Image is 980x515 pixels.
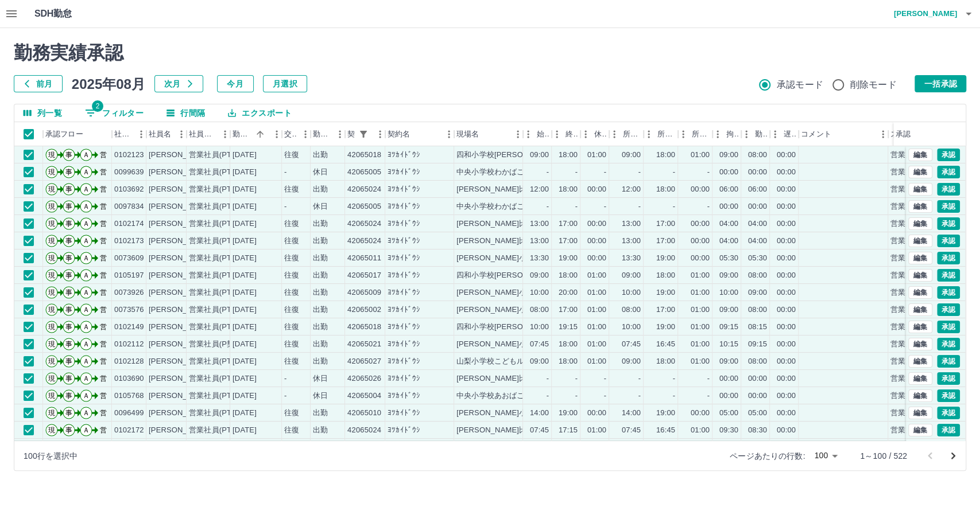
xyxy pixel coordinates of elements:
span: 削除モード [850,78,897,92]
div: [PERSON_NAME] [149,287,211,298]
div: 所定終業 [644,122,678,146]
div: 06:00 [719,184,738,195]
button: 承認 [937,269,960,282]
div: 09:00 [622,150,641,161]
button: 承認 [937,286,960,299]
div: 現場名 [456,122,479,146]
button: 承認 [937,183,960,196]
div: 17:00 [559,219,578,229]
div: 18:00 [559,184,578,195]
div: 勤務 [755,122,768,146]
button: 編集 [908,235,932,247]
div: 13:00 [622,219,641,229]
div: 往復 [284,270,299,281]
div: 0105197 [114,270,144,281]
div: 12:00 [622,184,641,195]
div: 42065024 [347,236,381,247]
div: ﾖﾂｶｲﾄﾞｳｼ [388,253,420,264]
div: [PERSON_NAME]小学校けやきこどもルーム [456,287,610,298]
div: [PERSON_NAME]小学校こどもルーム [456,253,587,264]
div: - [284,167,286,178]
div: 42065009 [347,287,381,298]
text: 現 [48,185,55,193]
button: 承認 [937,200,960,213]
button: フィルター表示 [355,126,371,142]
div: ﾖﾂｶｲﾄﾞｳｼ [388,184,420,195]
div: 05:30 [719,253,738,264]
div: 0073926 [114,287,144,298]
div: 出勤 [313,219,328,229]
div: 01:00 [691,150,710,161]
div: 遅刻等 [770,122,799,146]
div: 04:00 [719,219,738,229]
div: 00:00 [587,236,606,247]
div: 契約コード [345,122,385,146]
div: 営業所長承認待 [890,236,943,247]
div: - [638,167,641,178]
button: 月選択 [263,75,307,92]
div: 所定開始 [609,122,644,146]
button: メニュー [268,126,285,143]
div: 19:00 [656,253,675,264]
div: [PERSON_NAME] [149,201,211,212]
button: 承認 [937,389,960,402]
div: 契約名 [388,122,410,146]
text: 現 [48,271,55,279]
button: 編集 [908,166,932,178]
div: 契約名 [385,122,454,146]
div: 社員区分 [187,122,230,146]
div: 休憩 [580,122,609,146]
div: 42065018 [347,150,381,161]
div: 09:00 [622,270,641,281]
div: 所定終業 [657,122,676,146]
div: 営業社員(PT契約) [189,219,249,229]
div: 出勤 [313,184,328,195]
button: メニュー [371,126,389,143]
button: 編集 [908,424,932,436]
button: メニュー [173,126,190,143]
div: [DATE] [233,236,257,247]
text: 営 [100,237,107,245]
div: 42065017 [347,270,381,281]
div: 13:00 [530,236,549,247]
button: 編集 [908,217,932,230]
text: 営 [100,220,107,228]
div: 00:00 [777,150,796,161]
text: 事 [65,185,72,193]
div: 始業 [523,122,552,146]
div: 0103692 [114,184,144,195]
div: 00:00 [587,219,606,229]
div: 17:00 [656,219,675,229]
text: 現 [48,220,55,228]
button: メニュー [216,126,234,143]
div: 営業社員(PT契約) [189,270,249,281]
text: 現 [48,202,55,210]
div: 承認フロー [45,122,83,146]
button: 承認 [937,424,960,436]
div: [PERSON_NAME] [149,253,211,264]
div: 現場名 [454,122,523,146]
div: 00:00 [691,184,710,195]
div: [PERSON_NAME] [149,150,211,161]
div: 0102173 [114,236,144,247]
div: 出勤 [313,253,328,264]
text: 事 [65,202,72,210]
text: Ａ [83,202,90,210]
button: 承認 [937,303,960,316]
div: 0073609 [114,253,144,264]
div: 営業社員(PT契約) [189,184,249,195]
div: 42065005 [347,201,381,212]
div: 01:00 [587,150,606,161]
div: 00:00 [719,167,738,178]
div: 42065024 [347,184,381,195]
div: [PERSON_NAME]比小学校つきこどもルーム [456,219,610,229]
div: - [604,201,606,212]
div: 17:00 [656,236,675,247]
div: 09:00 [530,150,549,161]
text: 現 [48,254,55,262]
div: - [638,201,641,212]
div: [PERSON_NAME]比小学校つきこどもルーム [456,236,610,247]
div: 社員名 [146,122,187,146]
div: 営業社員(PT契約) [189,236,249,247]
div: 0102174 [114,219,144,229]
